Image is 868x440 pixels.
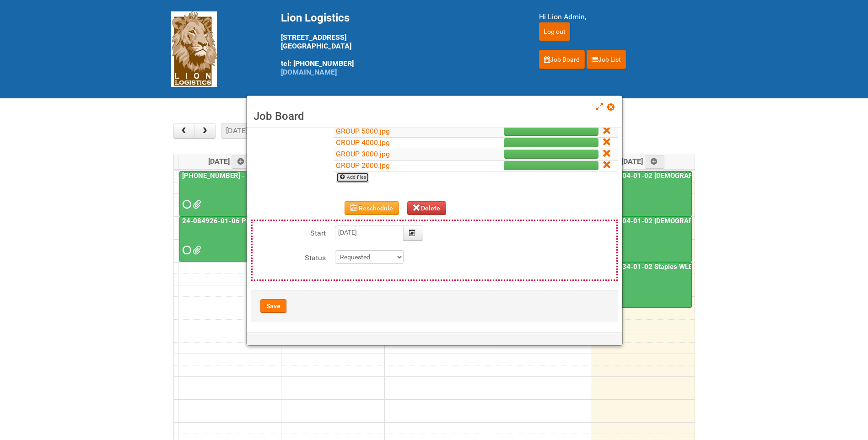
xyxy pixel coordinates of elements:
a: 25-002634-01-02 Staples WLE 2025 Community - Seventh Mailing [592,262,692,308]
a: 25-039404-01-02 [DEMOGRAPHIC_DATA] Wet Shave SQM [592,171,692,217]
span: MDN 25-032854-01-08 Left overs.xlsx MOR 25-032854-01-08.xlsm 25_032854_01_LABELS_Lion.xlsx MDN 25... [193,201,199,208]
button: Delete [407,201,447,215]
a: 24-084926-01-06 Pack Collab Wand Tint [180,217,313,225]
img: Lion Logistics [171,11,217,87]
a: GROUP 3000.jpg [336,150,390,158]
button: Reschedule [345,201,399,215]
button: Save [260,299,286,313]
a: GROUP 5000.jpg [336,127,390,135]
span: [DATE] [208,157,252,166]
a: GROUP 4000.jpg [336,138,390,147]
h3: Job Board [253,109,615,123]
a: GROUP 2000.jpg [336,161,390,170]
a: [PHONE_NUMBER] - R+F InnoCPT [179,171,279,217]
a: Add an event [645,155,665,169]
label: Status [253,250,326,263]
a: [PHONE_NUMBER] - R+F InnoCPT [180,172,288,180]
a: Lion Logistics [171,44,217,53]
a: 24-084926-01-06 Pack Collab Wand Tint [179,216,279,262]
div: Hi Lion Admin, [539,11,697,22]
span: [DATE] [621,157,665,166]
button: [DATE] [221,123,252,139]
input: Log out [539,22,570,41]
a: [DOMAIN_NAME] [281,68,337,76]
a: Job Board [539,50,585,69]
button: Calendar [403,225,423,241]
label: Start [253,225,326,239]
span: Requested [183,247,189,253]
a: Job List [587,50,626,69]
span: Lion Logistics [281,11,350,24]
span: Requested [183,201,189,208]
span: grp 1001 2..jpg group 1001 1..jpg MOR 24-084926-01-08.xlsm Labels 24-084926-01-06 Pack Collab Wan... [193,247,199,253]
a: 25-039404-01-02 [DEMOGRAPHIC_DATA] Wet Shave SQM - photo slot [592,216,692,262]
a: Add files [336,172,369,182]
a: 25-039404-01-02 [DEMOGRAPHIC_DATA] Wet Shave SQM [593,172,779,180]
div: [STREET_ADDRESS] [GEOGRAPHIC_DATA] tel: [PHONE_NUMBER] [281,11,516,76]
a: Add an event [232,155,252,169]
